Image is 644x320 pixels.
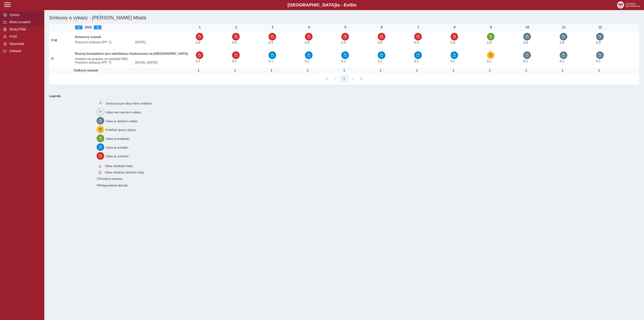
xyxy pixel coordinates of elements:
[617,1,640,8] img: logo_web_su.png
[51,38,54,42] i: Smlouva je aktivní
[523,41,528,44] span: Úvazek : 7,2 h / den. 36 h / týden.
[595,69,603,72] div: Úvazek : 8 h / den. 40 h / týden.
[51,57,54,60] i: Smlouva je aktivní
[196,41,200,44] span: Úvazek : 7,2 h / den. 36 h / týden.
[341,41,346,44] span: Úvazek : 7,2 h / den. 36 h / týden.
[75,35,101,39] b: Kmenový úvazek
[105,164,133,168] span: Výkaz obsahuje chyby.
[106,155,129,158] span: Výkaz je uzamčen.
[414,41,419,44] span: Úvazek : 7,2 h / den. 36 h / týden.
[8,20,41,24] span: Modul projektů
[8,42,41,46] span: Nápověda
[523,26,531,29] div: 10
[134,61,194,64] span: [DATE]
[73,40,134,44] span: Pracovní smlouva (PP: 1)
[8,28,41,31] span: Modul PAM
[449,69,457,72] div: Úvazek : 8 h / den. 40 h / týden.
[305,26,313,29] div: 4
[560,59,564,63] span: Úvazek : 0,8 h / den. 4 h / týden.
[451,59,455,63] span: Úvazek : 0,8 h / den. 4 h / týden.
[487,26,495,29] div: 9
[8,49,41,53] span: Odhlásit
[451,41,455,44] span: Úvazek : 7,2 h / den. 36 h / týden.
[195,69,203,72] div: Úvazek : 8 h / den. 40 h / týden.
[106,119,138,123] span: Výkaz je otevřen k editaci.
[268,26,277,29] div: 3
[341,26,349,29] div: 5
[47,13,542,22] h1: Smlouvy a výkazy - [PERSON_NAME] Mladá
[377,69,385,72] div: Úvazek : 8 h / den. 40 h / týden.
[305,41,309,44] span: Úvazek : 7,2 h / den. 36 h / týden.
[560,26,568,29] div: 11
[106,128,136,132] span: Probíhají úpravy výkazu.
[267,69,275,72] div: Úvazek : 8 h / den. 40 h / týden.
[558,69,567,72] div: Úvazek : 8 h / den. 40 h / týden.
[304,69,312,72] div: Úvazek : 8 h / den. 40 h / týden.
[12,2,632,8] b: [GEOGRAPHIC_DATA] a - Evi
[106,102,153,105] span: Smlouva je pro daný měsíc neaktivní.
[100,177,123,180] span: Vnořená smlouva.
[97,177,100,180] span: Smlouva vnořená do kmene
[97,184,101,187] span: Smlouva vnořená do kmene
[560,41,564,44] span: Úvazek : 7,2 h / den. 36 h / týden.
[105,171,144,174] span: Výkaz obsahuje závažné chyby.
[75,52,188,55] b: Rozvoj kompetencí pro udržitelnou budoucnost na [GEOGRAPHIC_DATA]
[340,75,348,83] button: 1
[354,2,357,7] span: o
[268,59,273,63] span: Úvazek : 0,8 h / den. 4 h / týden.
[350,2,354,7] span: D
[73,68,194,73] td: Celkový úvazek:
[73,57,194,61] span: Asistent na projektu na součásti REK
[413,69,421,72] div: Úvazek : 8 h / den. 40 h / týden.
[47,93,638,99] b: Legenda
[340,69,348,72] div: Úvazek : 8 h / den. 40 h / týden.
[341,59,346,63] span: Úvazek : 0,8 h / den. 4 h / týden.
[596,26,604,29] div: 12
[8,13,41,17] span: Výkazy
[232,26,240,29] div: 2
[522,69,530,72] div: Úvazek : 8 h / den. 40 h / týden.
[8,35,41,38] span: Profil
[232,41,236,44] span: Úvazek : 7,2 h / den. 36 h / týden.
[106,146,129,149] span: Výkaz je schválen.
[134,40,194,44] span: [DATE]
[451,26,459,29] div: 8
[75,25,193,29] div: 2025
[596,41,601,44] span: Úvazek : 7,2 h / den. 36 h / týden.
[232,59,236,63] span: Úvazek : 0,8 h / den. 4 h / týden.
[106,137,130,140] span: Výkaz je podepsán.
[73,61,134,64] span: Pracovní smlouva (PP: 7)
[196,59,200,63] span: Úvazek : 0,8 h / den. 4 h / týden.
[54,39,57,42] span: Údaje souhlasí s údaji v Magionu
[305,59,309,63] span: Úvazek : 0,8 h / den. 4 h / týden.
[231,69,239,72] div: Úvazek : 8 h / den. 40 h / týden.
[106,111,142,114] span: Výkaz není otevřen k editaci.
[146,40,147,44] span: -
[268,41,273,44] span: Úvazek : 7,2 h / den. 36 h / týden.
[378,26,386,29] div: 6
[414,26,422,29] div: 7
[101,184,128,187] span: Nepravidelná dohoda.
[196,26,204,29] div: 1
[378,59,382,63] span: Úvazek : 0,8 h / den. 4 h / týden.
[596,59,601,63] span: Úvazek : 0,8 h / den. 4 h / týden.
[487,41,491,44] span: Úvazek : 7,2 h / den. 36 h / týden.
[414,59,419,63] span: Úvazek : 0,8 h / den. 4 h / týden.
[487,59,491,63] span: Úvazek : 0,8 h / den. 4 h / týden.
[378,41,382,44] span: Úvazek : 7,2 h / den. 36 h / týden.
[486,69,494,72] div: Úvazek : 8 h / den. 40 h / týden.
[523,59,528,63] span: Úvazek : 0,8 h / den. 4 h / týden.
[336,2,337,7] span: t
[146,61,158,64] span: - [DATE]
